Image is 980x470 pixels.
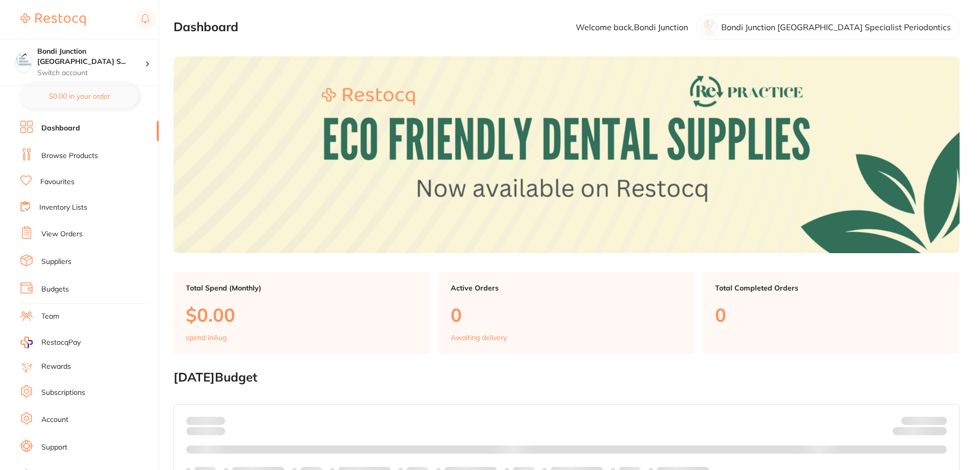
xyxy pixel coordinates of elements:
a: Inventory Lists [39,203,87,213]
a: View Orders [41,229,83,239]
h2: [DATE] Budget [174,370,960,385]
p: $0.00 [186,304,418,325]
p: Total Completed Orders [715,284,947,292]
a: Subscriptions [41,388,85,398]
a: Total Completed Orders0 [703,272,960,354]
p: Bondi Junction [GEOGRAPHIC_DATA] Specialist Periodontics [721,23,951,32]
a: Total Spend (Monthly)$0.00spend inAug [174,272,430,354]
a: Rewards [41,362,71,372]
p: Switch account [37,68,145,78]
p: 0 [715,304,947,325]
a: Dashboard [41,123,80,133]
img: Restocq Logo [20,13,86,26]
a: Support [41,442,67,453]
img: Dashboard [174,56,960,253]
p: Active Orders [451,284,683,292]
a: Favourites [40,177,75,187]
a: Team [41,311,59,322]
p: Remaining: [893,425,947,437]
img: Bondi Junction Sydney Specialist Periodontics [16,52,32,68]
p: spend in Aug [186,333,227,342]
a: Suppliers [41,257,71,267]
a: Active Orders0Awaiting delivery [438,272,695,354]
p: Awaiting delivery [451,333,507,342]
strong: $NaN [927,416,947,426]
p: 0 [451,304,683,325]
a: RestocqPay [20,337,81,348]
a: Browse Products [41,151,98,161]
button: $0.00 in your order [20,84,138,108]
img: RestocqPay [20,337,33,348]
h2: Dashboard [174,20,238,34]
h4: Bondi Junction Sydney Specialist Periodontics [37,47,145,66]
a: Account [41,415,68,425]
strong: $0.00 [207,416,225,426]
p: Budget: [901,417,947,425]
p: Total Spend (Monthly) [186,284,418,292]
p: Welcome back, Bondi Junction [576,23,688,32]
p: Spent: [186,417,225,425]
a: Restocq Logo [20,8,86,31]
p: month [186,425,225,437]
a: Budgets [41,284,69,295]
span: RestocqPay [41,338,81,348]
strong: $0.00 [929,429,947,438]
